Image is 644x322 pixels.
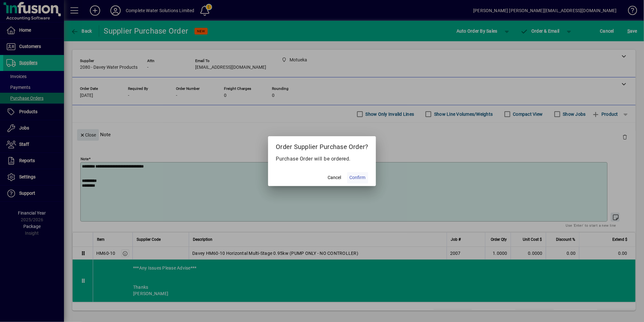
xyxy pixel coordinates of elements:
[268,136,376,155] h2: Order Supplier Purchase Order?
[324,172,345,184] button: Cancel
[350,174,366,181] span: Confirm
[328,174,341,181] span: Cancel
[347,172,368,184] button: Confirm
[276,155,368,163] p: Purchase Order will be ordered.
